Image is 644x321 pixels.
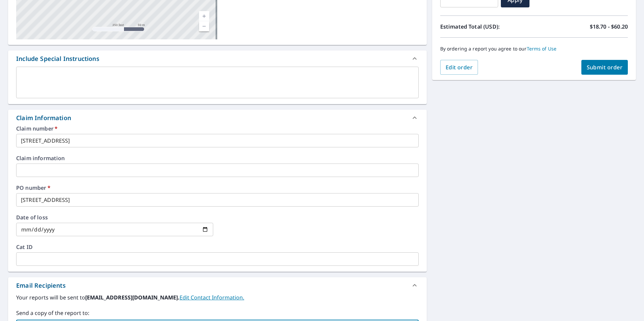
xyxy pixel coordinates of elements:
[16,244,419,250] label: Cat ID
[180,294,244,301] a: EditContactInfo
[440,60,478,75] button: Edit order
[16,281,66,290] div: Email Recipients
[446,64,473,71] span: Edit order
[590,23,628,31] p: $18.70 - $60.20
[85,294,180,301] b: [EMAIL_ADDRESS][DOMAIN_NAME].
[587,64,623,71] span: Submit order
[16,293,419,301] label: Your reports will be sent to
[16,126,419,131] label: Claim number
[8,50,427,67] div: Include Special Instructions
[199,21,209,31] a: Current Level 17, Zoom Out
[16,54,99,63] div: Include Special Instructions
[8,110,427,126] div: Claim Information
[16,113,71,122] div: Claim Information
[527,45,557,52] a: Terms of Use
[199,11,209,21] a: Current Level 17, Zoom In
[8,277,427,293] div: Email Recipients
[16,185,419,190] label: PO number
[16,155,419,161] label: Claim information
[440,46,628,52] p: By ordering a report you agree to our
[16,215,213,220] label: Date of loss
[581,60,628,75] button: Submit order
[440,23,534,31] p: Estimated Total (USD):
[16,309,419,317] label: Send a copy of the report to:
